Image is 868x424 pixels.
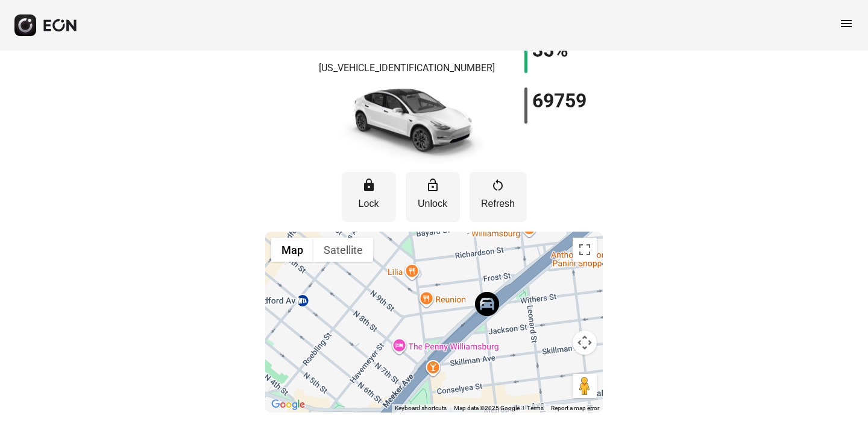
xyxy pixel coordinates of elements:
button: Keyboard shortcuts [395,404,447,413]
span: Map data ©2025 Google [454,405,520,411]
img: car [322,80,491,165]
p: Unlock [412,197,454,211]
h1: 35% [532,43,568,57]
p: Refresh [476,197,521,211]
a: Report a map error [551,405,599,411]
h1: 69759 [532,93,587,108]
p: [US_VEHICLE_IDENTIFICATION_NUMBER] [319,61,495,75]
img: Google [268,397,308,413]
button: Lock [342,172,396,222]
button: Show street map [271,238,313,262]
a: Terms (opens in new tab) [527,405,544,411]
button: Toggle fullscreen view [573,238,597,262]
h1: C402749 [368,37,445,51]
span: restart_alt [491,178,505,192]
span: lock [362,178,376,192]
button: Unlock [406,172,460,222]
span: lock_open [426,178,440,192]
a: Open this area in Google Maps (opens a new window) [268,397,308,413]
button: Refresh [470,172,527,222]
button: Drag Pegman onto the map to open Street View [573,374,597,398]
p: Lock [348,197,390,211]
span: menu [839,16,854,31]
button: Map camera controls [573,331,597,355]
button: Show satellite imagery [313,238,373,262]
